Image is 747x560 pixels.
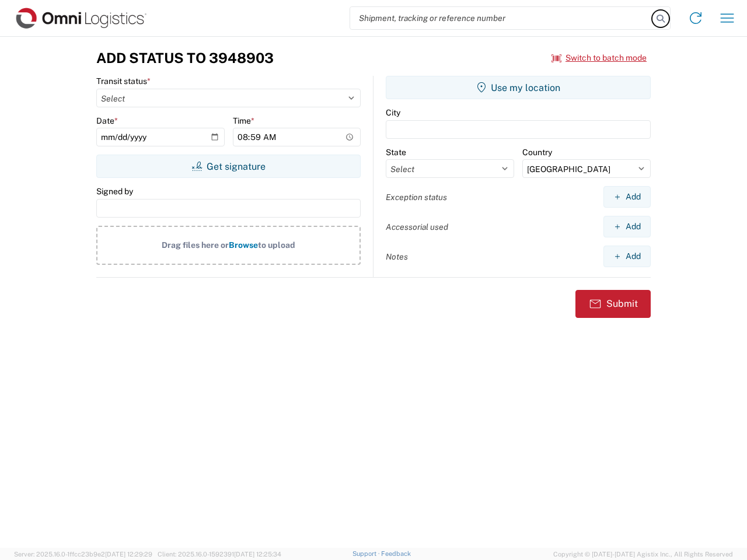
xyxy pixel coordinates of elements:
[233,116,254,126] label: Time
[105,551,152,558] span: [DATE] 12:29:29
[603,216,651,237] button: Add
[96,116,118,126] label: Date
[386,192,447,202] label: Exception status
[603,186,651,208] button: Add
[350,7,652,29] input: Shipment, tracking or reference number
[96,76,151,86] label: Transit status
[258,240,295,250] span: to upload
[158,551,281,558] span: Client: 2025.16.0-1592391
[229,240,258,250] span: Browse
[522,147,552,157] label: Country
[575,290,651,318] button: Submit
[386,222,448,232] label: Accessorial used
[14,551,152,558] span: Server: 2025.16.0-1ffcc23b9e2
[386,107,400,118] label: City
[96,186,133,197] label: Signed by
[162,240,229,250] span: Drag files here or
[386,76,651,99] button: Use my location
[386,147,406,157] label: State
[386,251,408,262] label: Notes
[381,550,411,557] a: Feedback
[234,551,281,558] span: [DATE] 12:25:34
[96,50,274,66] h3: Add Status to 3948903
[551,48,647,68] button: Switch to batch mode
[96,155,361,178] button: Get signature
[603,246,651,267] button: Add
[352,550,382,557] a: Support
[553,549,733,559] span: Copyright © [DATE]-[DATE] Agistix Inc., All Rights Reserved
